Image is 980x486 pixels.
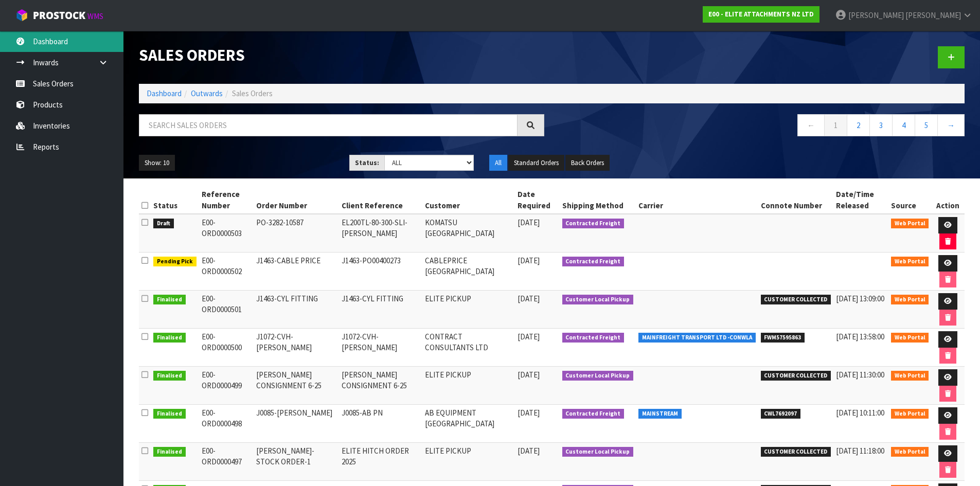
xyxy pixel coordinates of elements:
button: Show: 10 [139,155,175,171]
td: J0085-AB PN [339,405,422,443]
td: ELITE PICKUP [422,443,515,481]
span: [DATE] 11:18:00 [836,446,884,456]
span: FWM57595863 [761,333,805,343]
td: CONTRACT CONSULTANTS LTD [422,329,515,367]
span: [DATE] [518,370,540,380]
td: EL200TL-80-300-SLI-[PERSON_NAME] [339,214,422,253]
span: [PERSON_NAME] [905,10,961,20]
a: Outwards [191,88,223,98]
span: [DATE] [518,256,540,265]
span: Contracted Freight [562,333,625,343]
td: [PERSON_NAME] CONSIGNMENT 6-25 [254,367,339,405]
span: Web Portal [891,257,929,267]
th: Status [151,186,199,214]
a: 1 [824,114,847,136]
button: All [489,155,507,171]
button: Back Orders [565,155,610,171]
th: Shipping Method [560,186,636,214]
span: [DATE] 11:30:00 [836,370,884,380]
img: cube-alt.png [15,9,28,22]
th: Client Reference [339,186,422,214]
td: KOMATSU [GEOGRAPHIC_DATA] [422,214,515,253]
th: Date/Time Released [833,186,888,214]
a: 5 [915,114,938,136]
th: Order Number [254,186,339,214]
span: MAINFREIGHT TRANSPORT LTD -CONWLA [638,333,756,343]
span: [DATE] [518,218,540,227]
span: Customer Local Pickup [562,371,634,381]
td: J0085-[PERSON_NAME] [254,405,339,443]
span: CUSTOMER COLLECTED [761,447,831,457]
td: J1072-CVH-[PERSON_NAME] [254,329,339,367]
th: Date Required [515,186,560,214]
span: Web Portal [891,295,929,305]
span: [DATE] 13:09:00 [836,294,884,303]
td: [PERSON_NAME]-STOCK ORDER-1 [254,443,339,481]
th: Customer [422,186,515,214]
span: Pending Pick [153,257,197,267]
td: J1463-PO00400273 [339,253,422,291]
span: ProStock [33,9,85,22]
nav: Page navigation [560,114,965,139]
td: E00-ORD0000501 [199,291,254,329]
span: Draft [153,219,174,229]
th: Carrier [636,186,758,214]
td: ELITE HITCH ORDER 2025 [339,443,422,481]
span: Contracted Freight [562,257,625,267]
td: J1072-CVH-[PERSON_NAME] [339,329,422,367]
td: E00-ORD0000502 [199,253,254,291]
strong: E00 - ELITE ATTACHMENTS NZ LTD [708,10,814,19]
span: Finalised [153,333,186,343]
span: Web Portal [891,447,929,457]
input: Search sales orders [139,114,518,136]
a: → [937,114,965,136]
td: PO-3282-10587 [254,214,339,253]
button: Standard Orders [508,155,564,171]
td: ELITE PICKUP [422,367,515,405]
td: ELITE PICKUP [422,291,515,329]
a: ← [797,114,825,136]
span: Contracted Freight [562,409,625,419]
span: Finalised [153,371,186,381]
span: [DATE] [518,294,540,303]
span: Finalised [153,447,186,457]
a: 2 [847,114,870,136]
small: WMS [87,11,103,21]
td: E00-ORD0000497 [199,443,254,481]
td: E00-ORD0000500 [199,329,254,367]
th: Connote Number [758,186,834,214]
span: [DATE] 13:58:00 [836,332,884,341]
td: E00-ORD0000503 [199,214,254,253]
span: Customer Local Pickup [562,447,634,457]
span: Finalised [153,409,186,419]
span: [PERSON_NAME] [848,10,904,20]
td: AB EQUIPMENT [GEOGRAPHIC_DATA] [422,405,515,443]
span: [DATE] 10:11:00 [836,408,884,418]
span: MAINSTREAM [638,409,682,419]
span: Sales Orders [232,88,273,98]
h1: Sales Orders [139,46,544,64]
th: Reference Number [199,186,254,214]
span: Finalised [153,295,186,305]
span: Web Portal [891,371,929,381]
span: Customer Local Pickup [562,295,634,305]
span: CUSTOMER COLLECTED [761,295,831,305]
td: J1463-CYL FITTING [254,291,339,329]
span: Web Portal [891,219,929,229]
span: Contracted Freight [562,219,625,229]
td: E00-ORD0000498 [199,405,254,443]
a: Dashboard [147,88,182,98]
span: CUSTOMER COLLECTED [761,371,831,381]
td: [PERSON_NAME] CONSIGNMENT 6-25 [339,367,422,405]
th: Action [931,186,965,214]
span: Web Portal [891,409,929,419]
a: 4 [892,114,915,136]
td: J1463-CABLE PRICE [254,253,339,291]
td: CABLEPRICE [GEOGRAPHIC_DATA] [422,253,515,291]
span: [DATE] [518,446,540,456]
span: CWL7692097 [761,409,801,419]
a: 3 [869,114,893,136]
td: J1463-CYL FITTING [339,291,422,329]
span: [DATE] [518,408,540,418]
th: Source [888,186,932,214]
